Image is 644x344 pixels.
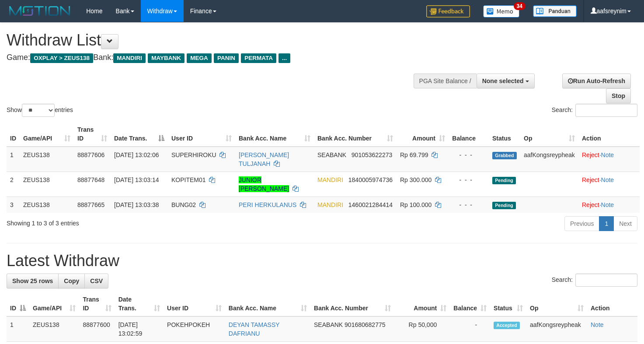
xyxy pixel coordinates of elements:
[30,53,93,63] span: OXPLAY > ZEUS138
[113,53,146,63] span: MANDIRI
[20,197,74,213] td: ZEUS138
[7,316,29,342] td: 1
[449,122,489,147] th: Balance
[164,291,225,316] th: User ID: activate to sort column ascending
[111,122,168,147] th: Date Trans.: activate to sort column descending
[148,53,184,63] span: MAYBANK
[562,74,631,88] a: Run Auto-Refresh
[171,176,206,183] span: KOPITEM01
[239,201,296,208] a: PERI HERKULANUS
[533,5,577,17] img: panduan.png
[601,201,614,208] a: Note
[114,201,159,208] span: [DATE] 13:03:38
[168,122,235,147] th: User ID: activate to sort column ascending
[575,104,637,117] input: Search:
[599,216,614,231] a: 1
[578,147,640,172] td: ·
[7,215,262,228] div: Showing 1 to 3 of 3 entries
[490,291,526,316] th: Status: activate to sort column ascending
[7,252,637,270] h1: Latest Withdraw
[114,176,159,183] span: [DATE] 13:03:14
[587,291,637,316] th: Action
[79,291,115,316] th: Trans ID: activate to sort column ascending
[115,291,164,316] th: Date Trans.: activate to sort column ascending
[582,176,599,183] a: Reject
[20,172,74,197] td: ZEUS138
[314,122,397,147] th: Bank Acc. Number: activate to sort column ascending
[77,176,104,183] span: 88877648
[77,201,104,208] span: 88877665
[452,176,485,184] div: - - -
[514,2,526,10] span: 34
[74,122,111,147] th: Trans ID: activate to sort column ascending
[564,216,599,231] a: Previous
[239,176,289,192] a: JUNIOR [PERSON_NAME]
[578,122,640,147] th: Action
[7,4,73,18] img: MOTION_logo.png
[394,316,450,342] td: Rp 50,000
[278,53,290,63] span: ...
[520,147,578,172] td: aafKongsreypheak
[20,122,74,147] th: Game/API: activate to sort column ascending
[7,147,20,172] td: 1
[29,291,79,316] th: Game/API: activate to sort column ascending
[229,321,279,337] a: DEYAN TAMASSY DAFRIANU
[348,176,393,183] span: Copy 1840005974736 to clipboard
[7,197,20,213] td: 3
[526,316,587,342] td: aafKongsreypheak
[450,291,490,316] th: Balance: activate to sort column ascending
[29,316,79,342] td: ZEUS138
[492,152,517,159] span: Grabbed
[552,274,637,287] label: Search:
[400,176,432,183] span: Rp 300.000
[450,316,490,342] td: -
[214,53,239,63] span: PANIN
[115,316,164,342] td: [DATE] 13:02:59
[578,172,640,197] td: ·
[394,291,450,316] th: Amount: activate to sort column ascending
[575,274,637,287] input: Search:
[164,316,225,342] td: POKEHPOKEH
[64,277,79,284] span: Copy
[171,151,216,158] span: SUPERHIROKU
[492,202,516,209] span: Pending
[7,32,421,49] h1: Withdraw List
[477,74,535,88] button: None selected
[314,321,343,328] span: SEABANK
[90,277,103,284] span: CSV
[114,151,159,158] span: [DATE] 13:02:06
[348,201,393,208] span: Copy 1460021284414 to clipboard
[22,104,55,117] select: Showentries
[235,122,314,147] th: Bank Acc. Name: activate to sort column ascending
[7,274,59,288] a: Show 25 rows
[58,274,85,288] a: Copy
[601,176,614,183] a: Note
[20,147,74,172] td: ZEUS138
[400,151,428,158] span: Rp 69.799
[489,122,520,147] th: Status
[452,200,485,209] div: - - -
[552,104,637,117] label: Search:
[494,322,520,329] span: Accepted
[84,274,108,288] a: CSV
[578,197,640,213] td: ·
[12,277,53,284] span: Show 25 rows
[7,53,421,62] h4: Game: Bank:
[7,172,20,197] td: 2
[317,151,346,158] span: SEABANK
[591,321,604,328] a: Note
[452,151,485,159] div: - - -
[7,291,29,316] th: ID: activate to sort column descending
[582,151,599,158] a: Reject
[526,291,587,316] th: Op: activate to sort column ascending
[352,151,392,158] span: Copy 901053622273 to clipboard
[414,74,477,88] div: PGA Site Balance /
[317,176,343,183] span: MANDIRI
[606,88,631,103] a: Stop
[317,201,343,208] span: MANDIRI
[400,201,432,208] span: Rp 100.000
[79,316,115,342] td: 88877600
[225,291,310,316] th: Bank Acc. Name: activate to sort column ascending
[601,151,614,158] a: Note
[345,321,385,328] span: Copy 901680682775 to clipboard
